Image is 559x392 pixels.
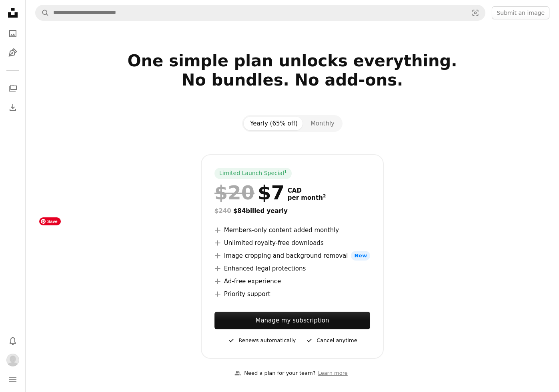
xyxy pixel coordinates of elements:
li: Unlimited royalty-free downloads [214,238,370,248]
a: Photos [5,26,21,42]
button: Submit an image [492,6,549,19]
a: Illustrations [5,45,21,61]
button: Visual search [466,5,485,20]
li: Priority support [214,289,370,299]
button: Monthly [304,117,341,130]
li: Image cropping and background removal [214,251,370,261]
a: Learn more [316,367,350,380]
div: Limited Launch Special [214,168,292,179]
button: Search Unsplash [36,5,49,20]
span: CAD [288,187,326,194]
sup: 2 [323,193,326,199]
div: Cancel anytime [305,336,357,345]
form: Find visuals sitewide [35,5,485,21]
a: Collections [5,80,21,96]
a: 2 [321,194,328,201]
button: Yearly (65% off) [244,117,304,130]
div: $7 [214,182,285,203]
span: New [351,251,370,261]
a: Manage my subscription [214,312,370,329]
a: Download History [5,99,21,115]
a: Home — Unsplash [5,5,21,22]
button: Notifications [5,333,21,349]
h2: One simple plan unlocks everything. No bundles. No add-ons. [35,51,549,109]
a: 1 [283,169,289,177]
img: Avatar of user Marie-Jo Furey [6,354,19,366]
span: $240 [214,207,231,215]
span: $20 [214,182,254,203]
li: Members-only content added monthly [214,225,370,235]
div: Need a plan for your team? [234,369,315,378]
li: Enhanced legal protections [214,264,370,273]
li: Ad-free experience [214,277,370,286]
span: per month [288,194,326,201]
button: Profile [5,352,21,368]
sup: 1 [284,169,287,174]
div: Renews automatically [227,336,296,345]
div: $84 billed yearly [214,206,370,216]
span: Save [39,217,61,225]
button: Menu [5,371,21,387]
